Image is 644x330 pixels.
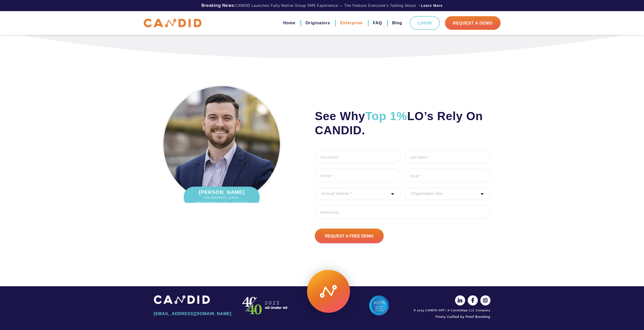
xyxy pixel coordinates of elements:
input: First Name * [315,150,401,164]
a: Originators [305,19,330,27]
a: [EMAIL_ADDRESS][DOMAIN_NAME] [154,310,232,318]
input: Request A Free Demo [315,229,384,243]
a: Request A Demo [445,16,501,30]
a: Login [410,16,440,30]
img: CANDID APP [144,19,201,28]
img: CANDID APP [154,295,210,304]
a: Learn More [421,3,443,8]
img: CANDID APP [240,295,290,316]
a: Blog [392,19,402,27]
span: [GEOGRAPHIC_DATA], [GEOGRAPHIC_DATA] | $125M/yr. [189,195,255,205]
input: Email * [404,169,490,182]
h2: See Why LO’s Rely On CANDID. [315,109,490,137]
a: FAQ [373,19,382,27]
div: © 2025 CANDID APP | A CandidApp LLC Company [412,309,490,313]
img: AICPA SOC 2 [369,295,389,316]
input: Last Name * [404,150,490,164]
input: Phone * [315,169,401,182]
img: Kevin OLaughlin [163,86,280,203]
a: Enterprise [340,19,363,27]
input: Referred by [315,205,490,219]
div: [PERSON_NAME] [184,187,260,208]
a: Home [283,19,295,27]
b: Breaking News: [201,3,235,8]
a: Finely Crafted by Proof Branding [412,313,490,321]
span: Top 1% [365,109,407,123]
